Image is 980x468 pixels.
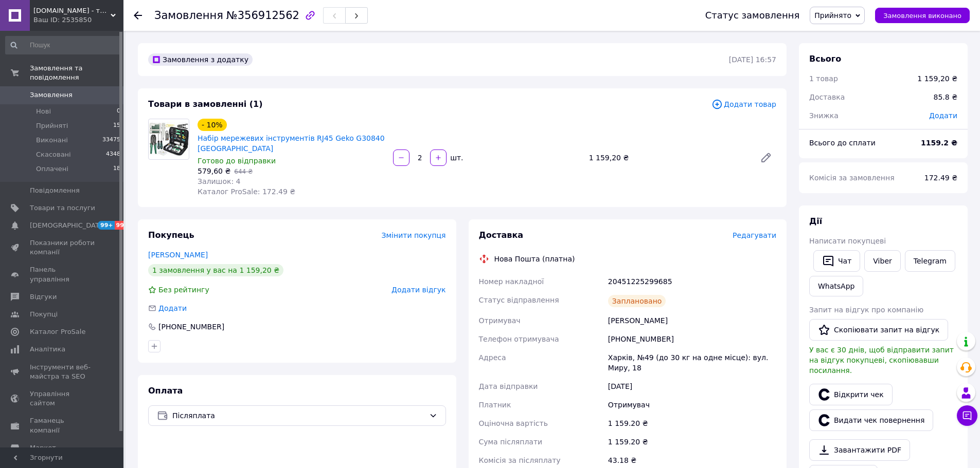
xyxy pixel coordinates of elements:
[492,254,578,264] div: Нова Пошта (платна)
[198,177,241,185] span: Залишок: 4
[30,221,106,230] span: [DEMOGRAPHIC_DATA]
[30,416,95,435] span: Гаманець компанії
[198,119,227,131] div: - 10%
[391,286,446,294] span: Додати відгук
[30,292,57,302] span: Відгуки
[729,55,776,64] time: [DATE] 16:57
[864,250,900,272] a: Viber
[479,382,538,390] span: Дата відправки
[957,405,977,426] button: Чат з покупцем
[809,174,895,182] span: Комісія за замовлення
[148,386,183,396] span: Оплата
[809,306,923,314] span: Запит на відгук про компанію
[479,335,559,343] span: Телефон отримувача
[809,111,839,120] span: Знижка
[5,36,121,54] input: Пошук
[33,15,123,25] div: Ваш ID: 2535850
[30,327,85,336] span: Каталог ProSale
[36,150,71,159] span: Скасовані
[917,73,957,84] div: 1 159,20 ₴
[809,139,876,147] span: Всього до сплати
[382,231,446,239] span: Змінити покупця
[479,353,506,362] span: Адреса
[172,410,425,421] span: Післяплата
[134,10,142,21] div: Повернутися назад
[30,345,65,354] span: Аналітика
[924,174,957,182] span: 172.49 ₴
[33,6,111,15] span: Swimming.rest - товари для дітей та дорослих
[809,216,822,226] span: Дії
[148,230,194,240] span: Покупець
[606,348,778,377] div: Харків, №49 (до 30 кг на одне місце): вул. Миру, 18
[30,64,123,82] span: Замовлення та повідомлення
[198,157,276,165] span: Готово до відправки
[158,286,209,294] span: Без рейтингу
[149,122,189,156] img: Набір мережевих інструментів RJ45 Geko G30840 Польща
[809,384,893,405] a: Відкрити чек
[809,319,948,341] button: Скопіювати запит на відгук
[809,74,838,83] span: 1 товар
[30,363,95,381] span: Інструменти веб-майстра та SEO
[198,188,295,196] span: Каталог ProSale: 172.49 ₴
[809,439,910,461] a: Завантажити PDF
[115,221,132,230] span: 99+
[606,311,778,330] div: [PERSON_NAME]
[448,153,464,163] div: шт.
[809,346,954,375] span: У вас є 30 днів, щоб відправити запит на відгук покупцеві, скопіювавши посилання.
[30,443,56,453] span: Маркет
[608,295,666,307] div: Заплановано
[585,151,752,165] div: 1 159,20 ₴
[814,11,851,20] span: Прийнято
[198,134,385,153] a: Набір мережевих інструментів RJ45 Geko G30840 [GEOGRAPHIC_DATA]
[148,264,283,276] div: 1 замовлення у вас на 1 159,20 ₴
[148,53,253,66] div: Замовлення з додатку
[30,238,95,257] span: Показники роботи компанії
[36,107,51,116] span: Нові
[158,304,187,312] span: Додати
[154,9,223,22] span: Замовлення
[928,86,964,108] div: 85.8 ₴
[30,186,80,195] span: Повідомлення
[479,419,548,427] span: Оціночна вартість
[809,409,933,431] button: Видати чек повернення
[30,310,58,319] span: Покупці
[113,121,120,130] span: 15
[809,237,886,245] span: Написати покупцеві
[30,265,95,284] span: Панель управління
[606,272,778,291] div: 20451225299685
[36,136,68,145] span: Виконані
[606,433,778,451] div: 1 159.20 ₴
[756,147,776,168] a: Редагувати
[606,330,778,348] div: [PHONE_NUMBER]
[102,136,120,145] span: 33475
[606,414,778,433] div: 1 159.20 ₴
[733,231,776,239] span: Редагувати
[705,10,800,21] div: Статус замовлення
[479,438,543,446] span: Сума післяплати
[479,277,544,286] span: Номер накладної
[36,121,68,130] span: Прийняті
[809,93,845,101] span: Доставка
[198,167,230,175] span: 579,60 ₴
[479,401,511,409] span: Платник
[30,389,95,408] span: Управління сайтом
[883,12,961,20] span: Замовлення виконано
[106,150,120,159] span: 4348
[809,276,863,296] a: WhatsApp
[226,9,299,22] span: №356912562
[157,322,225,332] div: [PHONE_NUMBER]
[148,99,263,109] span: Товари в замовленні (1)
[606,396,778,414] div: Отримувач
[929,111,957,120] span: Додати
[98,221,115,230] span: 99+
[479,230,524,240] span: Доставка
[479,296,559,304] span: Статус відправлення
[234,168,253,175] span: 644 ₴
[905,250,955,272] a: Telegram
[921,139,957,147] b: 1159.2 ₴
[30,203,95,213] span: Товари та послуги
[148,251,208,259] a: [PERSON_NAME]
[113,164,120,174] span: 18
[809,54,841,64] span: Всього
[117,107,120,116] span: 0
